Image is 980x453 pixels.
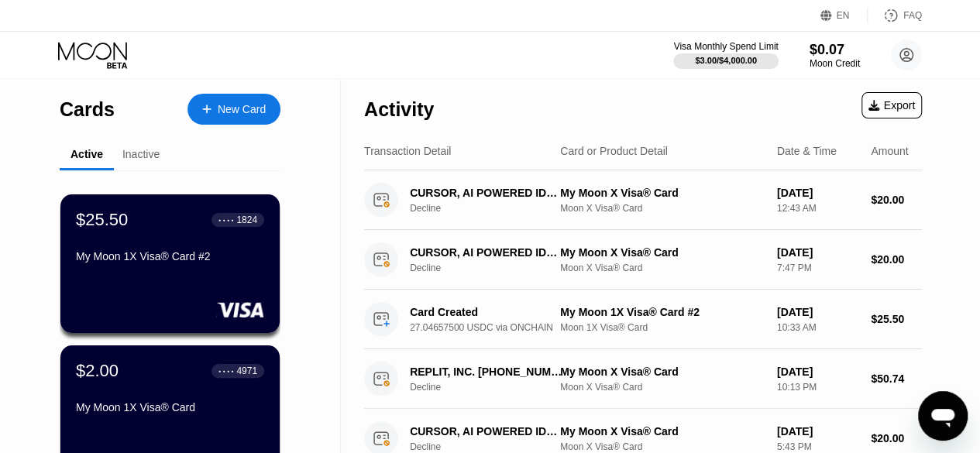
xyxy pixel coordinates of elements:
[903,10,922,21] div: FAQ
[777,306,858,318] div: [DATE]
[871,372,922,385] div: $50.74
[777,145,837,157] div: Date & Time
[364,145,451,157] div: Transaction Detail
[364,98,434,121] div: Activity
[810,42,860,69] div: $0.07Moon Credit
[560,263,765,273] div: Moon X Visa® Card
[410,365,564,378] div: REPLIT, INC. [PHONE_NUMBER] US
[364,290,922,349] div: Card Created27.04657500 USDC via ONCHAINMy Moon 1X Visa® Card #2Moon 1X Visa® Card[DATE]10:33 AM$...
[218,218,234,222] div: ● ● ● ●
[410,382,575,393] div: Decline
[70,148,103,160] div: Active
[560,365,765,378] div: My Moon X Visa® Card
[218,103,266,116] div: New Card
[410,425,564,438] div: CURSOR, AI POWERED IDE [PHONE_NUMBER] US
[871,145,908,157] div: Amount
[122,148,160,160] div: Inactive
[871,253,922,266] div: $20.00
[218,369,234,373] div: ● ● ● ●
[76,361,119,381] div: $2.00
[76,210,128,230] div: $25.50
[673,41,778,52] div: Visa Monthly Spend Limit
[777,425,858,438] div: [DATE]
[410,306,564,318] div: Card Created
[695,56,757,65] div: $3.00 / $4,000.00
[60,98,115,121] div: Cards
[918,391,968,441] iframe: Button to launch messaging window
[76,250,264,263] div: My Moon 1X Visa® Card #2
[236,365,257,376] div: 4971
[410,322,575,333] div: 27.04657500 USDC via ONCHAIN
[777,441,858,452] div: 5:43 PM
[410,246,564,259] div: CURSOR, AI POWERED IDE [PHONE_NUMBER] US
[777,382,858,393] div: 10:13 PM
[810,42,860,58] div: $0.07
[236,214,257,225] div: 1824
[560,203,765,214] div: Moon X Visa® Card
[777,365,858,378] div: [DATE]
[410,187,564,199] div: CURSOR, AI POWERED IDE [PHONE_NUMBER] US
[560,145,668,157] div: Card or Product Detail
[410,263,575,273] div: Decline
[364,170,922,230] div: CURSOR, AI POWERED IDE [PHONE_NUMBER] USDeclineMy Moon X Visa® CardMoon X Visa® Card[DATE]12:43 A...
[861,92,922,118] div: Export
[777,263,858,273] div: 7:47 PM
[871,432,922,444] div: $20.00
[777,322,858,333] div: 10:33 AM
[560,382,765,393] div: Moon X Visa® Card
[871,313,922,325] div: $25.50
[560,425,765,438] div: My Moon X Visa® Card
[871,194,922,206] div: $20.00
[868,8,922,23] div: FAQ
[410,441,575,452] div: Decline
[560,322,765,333] div: Moon 1X Visa® Card
[187,94,280,125] div: New Card
[76,401,264,414] div: My Moon 1X Visa® Card
[364,349,922,409] div: REPLIT, INC. [PHONE_NUMBER] USDeclineMy Moon X Visa® CardMoon X Visa® Card[DATE]10:13 PM$50.74
[560,246,765,259] div: My Moon X Visa® Card
[777,246,858,259] div: [DATE]
[364,230,922,290] div: CURSOR, AI POWERED IDE [PHONE_NUMBER] USDeclineMy Moon X Visa® CardMoon X Visa® Card[DATE]7:47 PM...
[868,99,915,112] div: Export
[560,306,765,318] div: My Moon 1X Visa® Card #2
[560,187,765,199] div: My Moon X Visa® Card
[837,10,850,21] div: EN
[60,194,280,333] div: $25.50● ● ● ●1824My Moon 1X Visa® Card #2
[673,41,778,69] div: Visa Monthly Spend Limit$3.00/$4,000.00
[777,203,858,214] div: 12:43 AM
[560,441,765,452] div: Moon X Visa® Card
[820,8,868,23] div: EN
[777,187,858,199] div: [DATE]
[410,203,575,214] div: Decline
[810,58,860,69] div: Moon Credit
